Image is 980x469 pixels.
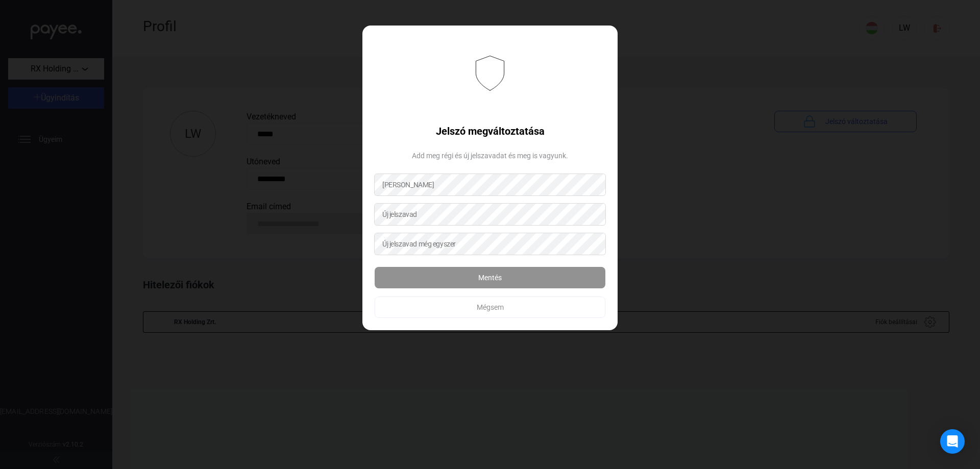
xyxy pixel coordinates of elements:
[408,145,572,166] div: Add meg régi és új jelszavadat és meg is vagyunk.
[478,274,502,282] span: Mentés
[375,267,605,288] button: Mentés
[428,117,553,145] div: Jelszó megváltoztatása
[375,297,605,318] button: Mégsem
[477,303,504,311] span: Mégsem
[940,429,965,454] div: Open Intercom Messenger
[475,55,504,91] img: shield.svg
